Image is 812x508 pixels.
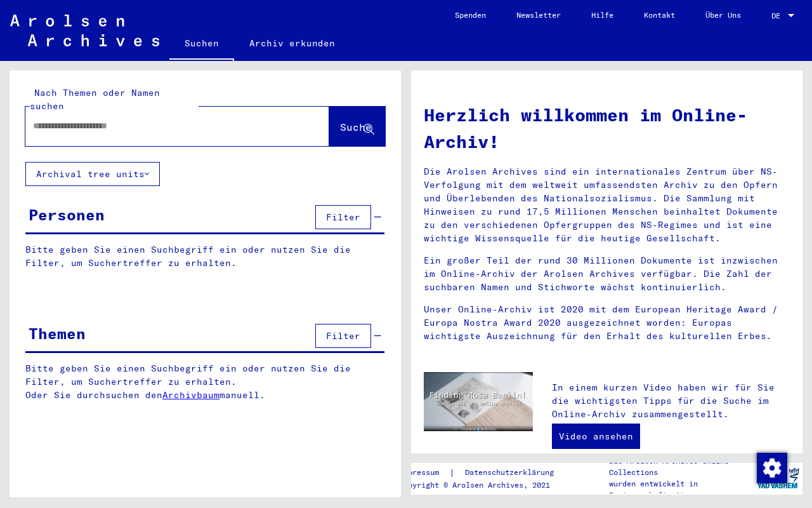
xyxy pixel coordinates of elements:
[424,102,790,155] h1: Herzlich willkommen im Online-Archiv!
[754,462,802,494] img: yv_logo.png
[29,322,86,345] div: Themen
[169,28,234,61] a: Suchen
[609,478,754,501] p: wurden entwickelt in Partnerschaft mit
[424,372,533,432] img: video.jpg
[25,362,385,402] p: Bitte geben Sie einen Suchbegriff ein oder nutzen Sie die Filter, um Suchertreffer zu erhalten. O...
[771,11,785,20] span: DE
[757,453,787,483] img: Zustimmung ändern
[10,15,159,46] img: Arolsen_neg.svg
[424,254,790,294] p: Ein großer Teil der rund 30 Millionen Dokumente ist inzwischen im Online-Archiv der Arolsen Archi...
[399,466,449,479] a: Impressum
[29,203,105,226] div: Personen
[162,389,219,401] a: Archivbaum
[424,165,790,245] p: Die Arolsen Archives sind ein internationales Zentrum über NS-Verfolgung mit dem weltweit umfasse...
[424,303,790,343] p: Unser Online-Archiv ist 2020 mit dem European Heritage Award / Europa Nostra Award 2020 ausgezeic...
[609,455,754,478] p: Die Arolsen Archives Online-Collections
[399,479,569,491] p: Copyright © Arolsen Archives, 2021
[552,381,790,421] p: In einem kurzen Video haben wir für Sie die wichtigsten Tipps für die Suche im Online-Archiv zusa...
[326,211,360,223] span: Filter
[326,330,360,342] span: Filter
[340,121,372,133] span: Suche
[25,162,160,186] button: Archival tree units
[399,466,569,479] div: |
[30,87,160,112] mat-label: Nach Themen oder Namen suchen
[25,243,384,270] p: Bitte geben Sie einen Suchbegriff ein oder nutzen Sie die Filter, um Suchertreffer zu erhalten.
[234,28,350,58] a: Archiv erkunden
[455,466,569,479] a: Datenschutzerklärung
[329,107,385,146] button: Suche
[315,324,371,348] button: Filter
[315,205,371,229] button: Filter
[552,424,640,449] a: Video ansehen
